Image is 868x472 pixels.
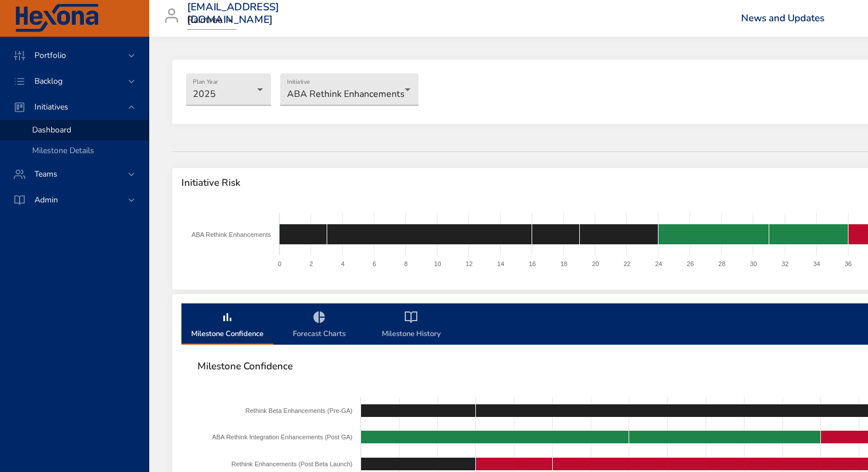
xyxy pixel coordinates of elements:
span: Dashboard [32,124,71,135]
text: 0 [278,260,281,267]
text: 26 [687,260,693,267]
text: 20 [592,260,599,267]
text: 10 [434,260,441,267]
a: News and Updates [741,11,824,25]
span: Admin [25,194,67,205]
h3: [EMAIL_ADDRESS][DOMAIN_NAME] [187,1,280,26]
span: Backlog [25,76,72,87]
text: Rethink Enhancements (Post Beta Launch) [231,461,352,467]
text: 28 [718,260,725,267]
text: ABA Rethink Integration Enhancements (Post GA) [212,434,352,440]
text: 18 [560,260,567,267]
text: ABA Rethink Enhancements [192,231,272,238]
text: 36 [844,260,851,267]
text: 2 [309,260,313,267]
div: 2025 [186,73,271,106]
text: 8 [404,260,408,267]
text: 6 [373,260,376,267]
span: Teams [25,169,67,180]
span: Milestone History [372,310,450,341]
text: 4 [341,260,344,267]
text: Rethink Beta Enhancements (Pre-GA) [246,407,352,414]
text: 22 [623,260,630,267]
text: 30 [750,260,757,267]
span: Initiatives [25,102,77,112]
text: 32 [781,260,788,267]
text: 14 [497,260,504,267]
span: Milestone Details [32,145,94,156]
div: Raintree [187,11,237,30]
span: Portfolio [25,50,75,61]
span: Milestone Confidence [188,310,266,341]
text: 24 [655,260,662,267]
text: 34 [813,260,820,267]
img: Hexona [14,4,100,33]
span: Forecast Charts [280,310,358,341]
text: 12 [466,260,472,267]
div: ABA Rethink Enhancements [280,73,418,106]
text: 16 [529,260,536,267]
